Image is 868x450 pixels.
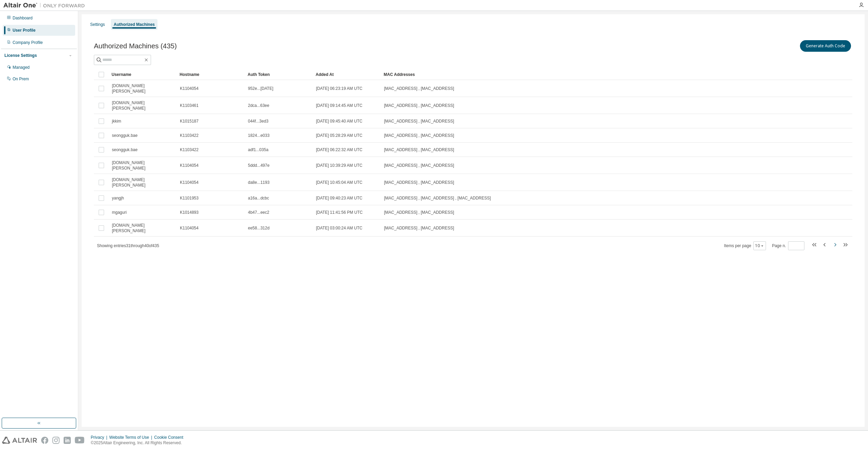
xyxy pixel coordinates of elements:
[91,440,187,446] p: © 2025 Altair Engineering, Inc. All Rights Reserved.
[248,163,269,168] span: 5ddd...497e
[316,180,363,185] span: [DATE] 10:45:04 AM UTC
[90,22,105,27] div: Settings
[112,118,121,124] span: jkkim
[384,103,454,108] span: [MAC_ADDRESS] , [MAC_ADDRESS]
[316,69,378,80] div: Added At
[180,103,199,108] span: K1103461
[180,86,199,91] span: K1104054
[13,76,29,82] div: On Prem
[755,243,764,248] button: 10
[384,69,781,80] div: MAC Addresses
[112,69,174,80] div: Username
[384,225,454,231] span: [MAC_ADDRESS] , [MAC_ADDRESS]
[248,86,273,91] span: 952e...[DATE]
[112,83,174,94] span: [DOMAIN_NAME][PERSON_NAME]
[112,195,124,201] span: yangjh
[384,210,454,215] span: [MAC_ADDRESS] , [MAC_ADDRESS]
[13,65,30,70] div: Managed
[112,147,137,152] span: seongguk.bae
[180,133,199,138] span: K1103422
[13,28,35,33] div: User Profile
[384,180,454,185] span: [MAC_ADDRESS] , [MAC_ADDRESS]
[180,118,199,124] span: K1015187
[112,177,174,188] span: [DOMAIN_NAME][PERSON_NAME]
[248,210,269,215] span: 4b47...eec2
[248,133,269,138] span: 1824...e033
[316,225,363,231] span: [DATE] 03:00:24 AM UTC
[112,160,174,171] span: [DOMAIN_NAME][PERSON_NAME]
[248,195,269,201] span: a16a...dcbc
[248,118,268,124] span: 044f...3ed3
[180,147,199,152] span: K1103422
[180,180,199,185] span: K1104054
[180,225,199,231] span: K1104054
[13,40,43,45] div: Company Profile
[114,22,155,27] div: Authorized Machines
[180,210,199,215] span: K1014893
[724,241,766,250] span: Items per page
[91,435,109,440] div: Privacy
[248,225,269,231] span: ee58...312d
[180,163,199,168] span: K1104054
[248,103,269,108] span: 2dca...63ee
[97,243,159,248] span: Showing entries 31 through 40 of 435
[109,435,154,440] div: Website Terms of Use
[180,195,199,201] span: K1101953
[316,195,363,201] span: [DATE] 09:40:23 AM UTC
[384,86,454,91] span: [MAC_ADDRESS] , [MAC_ADDRESS]
[316,86,363,91] span: [DATE] 06:23:19 AM UTC
[316,103,363,108] span: [DATE] 09:14:45 AM UTC
[316,210,363,215] span: [DATE] 11:41:56 PM UTC
[384,195,491,201] span: [MAC_ADDRESS] , [MAC_ADDRESS] , [MAC_ADDRESS]
[41,437,48,444] img: facebook.svg
[52,437,60,444] img: instagram.svg
[13,15,33,21] div: Dashboard
[316,118,363,124] span: [DATE] 09:45:40 AM UTC
[4,53,37,58] div: License Settings
[800,40,851,52] button: Generate Auth Code
[384,147,454,152] span: [MAC_ADDRESS] , [MAC_ADDRESS]
[180,69,242,80] div: Hostname
[75,437,85,444] img: youtube.svg
[112,100,174,111] span: [DOMAIN_NAME][PERSON_NAME]
[384,163,454,168] span: [MAC_ADDRESS] , [MAC_ADDRESS]
[64,437,71,444] img: linkedin.svg
[2,437,37,444] img: altair_logo.svg
[316,147,363,152] span: [DATE] 06:22:32 AM UTC
[112,210,127,215] span: mgaguri
[154,435,187,440] div: Cookie Consent
[316,133,363,138] span: [DATE] 05:28:29 AM UTC
[248,147,268,152] span: adf1...035a
[772,241,804,250] span: Page n.
[384,118,454,124] span: [MAC_ADDRESS] , [MAC_ADDRESS]
[112,223,174,234] span: [DOMAIN_NAME][PERSON_NAME]
[112,133,137,138] span: seongguk.bae
[248,180,269,185] span: da8e...1193
[316,163,363,168] span: [DATE] 10:39:29 AM UTC
[3,2,88,9] img: Altair One
[384,133,454,138] span: [MAC_ADDRESS] , [MAC_ADDRESS]
[94,42,177,50] span: Authorized Machines (435)
[248,69,310,80] div: Auth Token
